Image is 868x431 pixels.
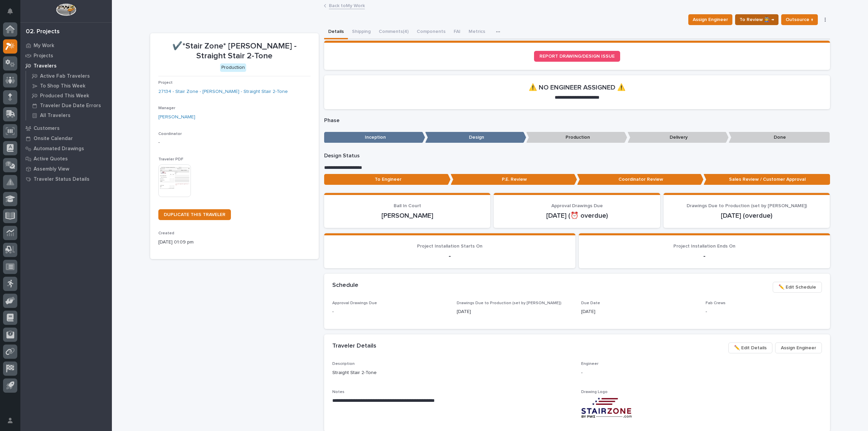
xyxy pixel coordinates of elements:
span: Ball In Court [394,203,421,208]
div: 02. Projects [26,28,60,36]
button: ✏️ Edit Details [728,342,772,353]
a: All Travelers [26,111,112,120]
p: Production [526,132,627,143]
p: Active Quotes [34,156,68,162]
span: ✏️ Edit Schedule [778,283,816,291]
p: [DATE] 01:09 pm [158,239,311,246]
button: Assign Engineer [688,14,732,25]
p: All Travelers [40,113,71,119]
span: Approval Drawings Due [551,203,603,208]
button: To Review 👨‍🏭 → [735,14,778,25]
p: Active Fab Travelers [40,73,90,79]
a: [PERSON_NAME] [158,114,195,121]
p: [DATE] (overdue) [672,212,822,220]
p: Phase [324,117,830,124]
a: DUPLICATE THIS TRAVELER [158,209,231,220]
p: To Engineer [324,174,451,185]
div: Notifications [8,8,17,19]
p: - [706,308,822,315]
span: ✏️ Edit Details [734,344,767,352]
p: Travelers [34,63,57,69]
div: Production [220,63,246,72]
p: P.E. Review [451,174,577,185]
p: ✔️*Stair Zone* [PERSON_NAME] - Straight Stair 2-Tone [158,41,311,61]
span: Description [332,362,355,366]
p: Design Status [324,153,830,159]
span: Outsource ↑ [786,16,813,24]
p: To Shop This Week [40,83,85,89]
p: Delivery [628,132,729,143]
p: Projects [34,53,53,59]
button: Notifications [3,4,17,18]
span: Assign Engineer [693,16,728,24]
p: Done [729,132,830,143]
p: Traveler Status Details [34,176,90,182]
p: - [581,369,822,376]
a: Customers [20,123,112,133]
button: ✏️ Edit Schedule [773,282,822,293]
a: Traveler Status Details [20,174,112,184]
p: Assembly View [34,166,69,172]
button: FAI [450,25,465,39]
a: Active Fab Travelers [26,71,112,81]
a: Travelers [20,61,112,71]
span: REPORT DRAWING/DESIGN ISSUE [539,54,615,59]
h2: Traveler Details [332,342,376,350]
p: Design [425,132,526,143]
a: Active Quotes [20,154,112,164]
span: Traveler PDF [158,157,183,161]
a: REPORT DRAWING/DESIGN ISSUE [534,51,620,62]
p: Inception [324,132,425,143]
span: To Review 👨‍🏭 → [739,16,774,24]
a: Automated Drawings [20,143,112,154]
button: Assign Engineer [775,342,822,353]
span: Project [158,81,173,85]
span: Due Date [581,301,600,305]
span: Approval Drawings Due [332,301,377,305]
h2: ⚠️ NO ENGINEER ASSIGNED ⚠️ [529,83,626,92]
span: Notes [332,390,344,394]
p: [PERSON_NAME] [332,212,482,220]
img: Workspace Logo [56,3,76,16]
span: DUPLICATE THIS TRAVELER [164,212,225,217]
span: Drawings Due to Production (set by [PERSON_NAME]) [687,203,807,208]
a: Onsite Calendar [20,133,112,143]
p: Straight Stair 2-Tone [332,369,573,376]
p: [DATE] (⏰ overdue) [502,212,652,220]
p: Onsite Calendar [34,136,73,142]
button: Metrics [465,25,489,39]
p: [DATE] [457,308,573,315]
span: Created [158,231,174,235]
p: - [332,252,567,260]
span: Engineer [581,362,598,366]
p: - [158,139,311,146]
span: Manager [158,106,175,110]
span: Coordinator [158,132,182,136]
p: [DATE] [581,308,697,315]
a: Traveler Due Date Errors [26,101,112,110]
p: Coordinator Review [577,174,704,185]
p: - [587,252,822,260]
p: My Work [34,43,54,49]
img: fMsLvSVHepGnKTun-iJ_NaHzS7JvW9Fjms1J4IvZO1E [581,397,632,418]
span: Assign Engineer [781,344,816,352]
button: Details [324,25,348,39]
a: To Shop This Week [26,81,112,91]
button: Shipping [348,25,375,39]
a: My Work [20,40,112,51]
button: Outsource ↑ [781,14,818,25]
span: Drawing Logo [581,390,608,394]
a: Projects [20,51,112,61]
p: - [332,308,449,315]
p: Customers [34,125,60,132]
span: Project Installation Starts On [417,244,482,249]
span: Drawings Due to Production (set by [PERSON_NAME]) [457,301,561,305]
h2: Schedule [332,282,358,289]
a: 27134 - Stair Zone - [PERSON_NAME] - Straight Stair 2-Tone [158,88,288,95]
p: Traveler Due Date Errors [40,103,101,109]
p: Produced This Week [40,93,89,99]
span: Project Installation Ends On [673,244,735,249]
span: Fab Crews [706,301,726,305]
a: Assembly View [20,164,112,174]
a: Produced This Week [26,91,112,100]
